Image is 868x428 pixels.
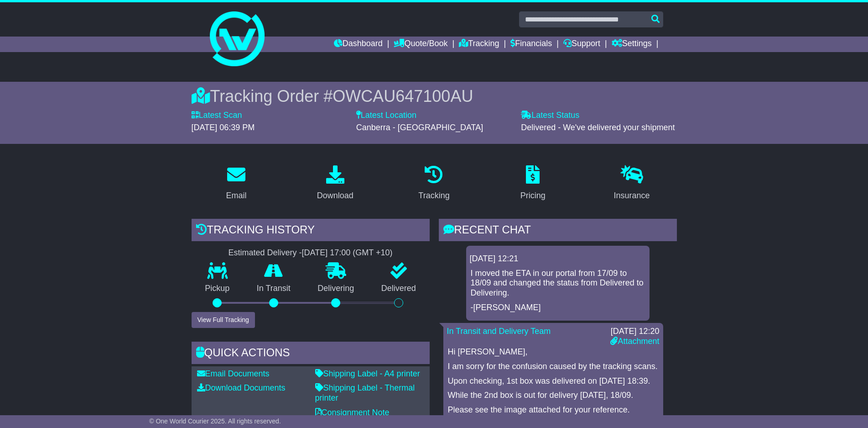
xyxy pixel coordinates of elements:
[356,123,483,132] span: Canberra - [GEOGRAPHIC_DATA]
[418,190,449,202] div: Tracking
[311,162,359,205] a: Download
[439,219,677,243] div: RECENT CHAT
[614,190,650,202] div: Insurance
[610,337,659,346] a: Attachment
[459,37,499,52] a: Tracking
[315,383,415,402] a: Shipping Label - Thermal printer
[192,284,244,294] p: Pickup
[334,37,383,52] a: Dashboard
[448,391,659,401] p: While the 2nd box is out for delivery [DATE], 18/09.
[192,123,255,132] span: [DATE] 06:39 PM
[470,254,646,264] div: [DATE] 12:21
[521,123,675,132] span: Delivered - We've delivered your shipment
[317,190,353,202] div: Download
[448,405,659,415] p: Please see the image attached for your reference.
[149,417,281,425] span: © One World Courier 2025. All rights reserved.
[520,190,546,202] div: Pricing
[368,284,430,294] p: Delivered
[302,248,393,258] div: [DATE] 17:00 (GMT +10)
[226,190,246,202] div: Email
[510,37,552,52] a: Financials
[315,369,420,378] a: Shipping Label - A4 printer
[356,111,416,121] label: Latest Location
[471,269,645,298] p: I moved the ETA in our portal from 17/09 to 18/09 and changed the status from Delivered to Delive...
[315,408,390,417] a: Consignment Note
[192,86,677,106] div: Tracking Order #
[471,303,645,313] p: -[PERSON_NAME]
[610,327,659,337] div: [DATE] 12:20
[192,111,242,121] label: Latest Scan
[608,162,656,205] a: Insurance
[515,162,551,205] a: Pricing
[394,37,447,52] a: Quote/Book
[333,87,473,106] span: OWCAU647100AU
[192,219,430,243] div: Tracking history
[220,162,252,205] a: Email
[304,284,368,294] p: Delivering
[521,111,579,121] label: Latest Status
[448,362,659,372] p: I am sorry for the confusion caused by the tracking scans.
[412,162,455,205] a: Tracking
[563,37,600,52] a: Support
[192,312,255,328] button: View Full Tracking
[192,248,430,258] div: Estimated Delivery -
[197,369,270,378] a: Email Documents
[243,284,304,294] p: In Transit
[192,342,430,366] div: Quick Actions
[612,37,652,52] a: Settings
[197,383,286,392] a: Download Documents
[448,347,659,357] p: Hi [PERSON_NAME],
[448,376,659,386] p: Upon checking, 1st box was delivered on [DATE] 18:39.
[447,327,551,336] a: In Transit and Delivery Team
